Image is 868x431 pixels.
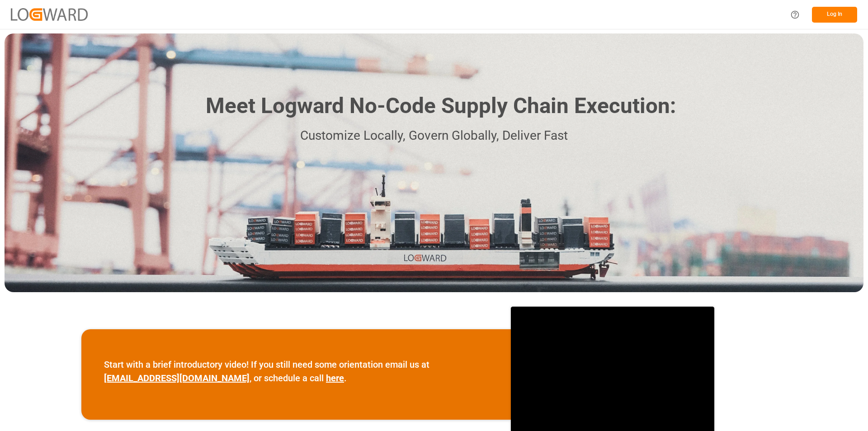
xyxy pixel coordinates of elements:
[785,5,805,25] button: Help Center
[104,373,250,384] a: [EMAIL_ADDRESS][DOMAIN_NAME]
[104,358,488,385] p: Start with a brief introductory video! If you still need some orientation email us at , or schedu...
[326,373,344,384] a: here
[11,8,88,20] img: Logward_new_orange.png
[206,90,676,122] h1: Meet Logward No-Code Supply Chain Execution:
[812,7,857,23] button: Log In
[192,126,676,146] p: Customize Locally, Govern Globally, Deliver Fast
